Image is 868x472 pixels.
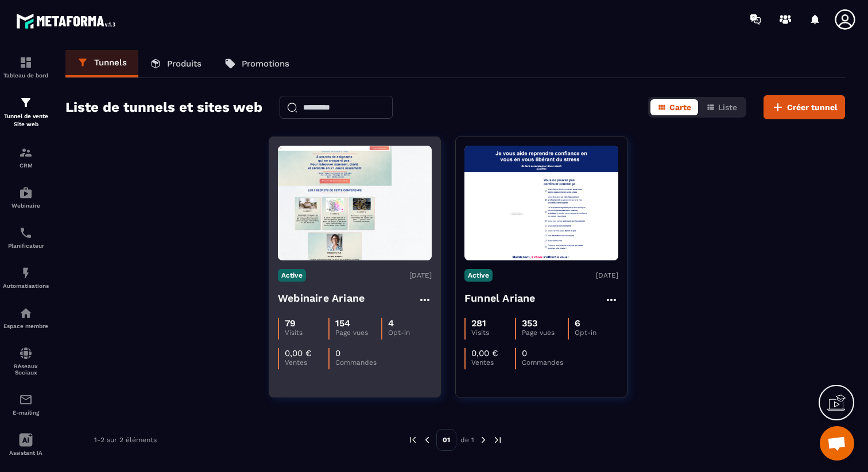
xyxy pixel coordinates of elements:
[522,318,537,329] p: 353
[522,358,565,366] p: Commandes
[718,103,737,112] span: Liste
[409,271,432,279] p: [DATE]
[464,269,493,282] p: Active
[3,363,49,376] p: Réseaux Sociaux
[3,258,49,298] a: automationsautomationsAutomatisations
[335,329,381,337] p: Page vues
[65,50,138,77] a: Tunnels
[787,102,838,113] span: Créer tunnel
[94,57,127,68] p: Tunnels
[285,358,328,366] p: Ventes
[478,435,489,445] img: next
[575,329,618,337] p: Opt-in
[285,348,312,358] p: 0,00 €
[820,426,854,461] div: Ouvrir le chat
[94,436,157,444] p: 1-2 sur 2 éléments
[3,450,49,456] p: Assistant IA
[3,87,49,137] a: formationformationTunnel de vente Site web
[388,318,394,329] p: 4
[650,99,698,115] button: Carte
[669,103,691,112] span: Carte
[19,266,33,280] img: automations
[3,323,49,329] p: Espace membre
[3,409,49,416] p: E-mailing
[596,271,618,279] p: [DATE]
[471,329,515,337] p: Visits
[460,435,474,444] p: de 1
[3,112,49,128] p: Tunnel de vente Site web
[3,243,49,249] p: Planificateur
[522,329,567,337] p: Page vues
[278,146,432,260] img: image
[436,429,456,451] p: 01
[764,95,845,119] button: Créer tunnel
[3,72,49,79] p: Tableau de bord
[3,202,49,209] p: Webinaire
[522,348,527,358] p: 0
[3,298,49,338] a: automationsautomationsEspace membre
[19,346,33,360] img: social-network
[471,318,486,329] p: 281
[335,358,379,366] p: Commandes
[493,435,503,445] img: next
[278,290,365,306] h4: Webinaire Ariane
[3,47,49,87] a: formationformationTableau de bord
[3,283,49,289] p: Automatisations
[471,358,515,366] p: Ventes
[19,96,33,110] img: formation
[19,146,33,159] img: formation
[19,56,33,69] img: formation
[699,99,744,115] button: Liste
[138,50,213,77] a: Produits
[3,424,49,465] a: Assistant IA
[575,318,580,329] p: 6
[3,338,49,384] a: social-networksocial-networkRéseaux Sociaux
[65,96,262,119] h2: Liste de tunnels et sites web
[464,146,618,260] img: image
[16,10,119,32] img: logo
[335,348,340,358] p: 0
[242,58,289,69] p: Promotions
[278,269,306,282] p: Active
[3,137,49,177] a: formationformationCRM
[167,58,201,69] p: Produits
[408,435,418,445] img: prev
[388,329,432,337] p: Opt-in
[213,50,301,77] a: Promotions
[285,329,328,337] p: Visits
[3,384,49,424] a: emailemailE-mailing
[19,226,33,240] img: scheduler
[3,177,49,217] a: automationsautomationsWebinaire
[285,318,296,329] p: 79
[422,435,432,445] img: prev
[3,217,49,258] a: schedulerschedulerPlanificateur
[471,348,498,358] p: 0,00 €
[335,318,350,329] p: 154
[464,290,536,306] h4: Funnel Ariane
[3,162,49,169] p: CRM
[19,393,33,407] img: email
[19,306,33,320] img: automations
[19,186,33,200] img: automations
